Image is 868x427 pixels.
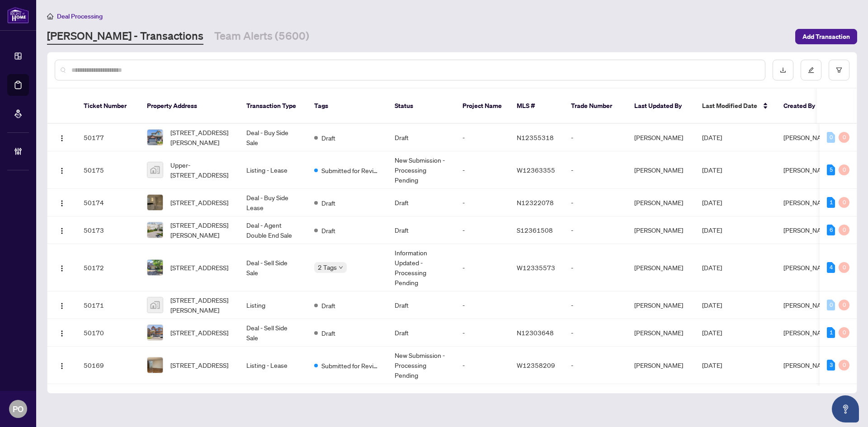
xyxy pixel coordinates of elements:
button: Open asap [832,395,859,422]
span: [DATE] [702,328,722,337]
div: 0 [827,300,835,310]
td: 50174 [76,189,140,216]
div: 1 [827,197,835,208]
span: [STREET_ADDRESS][PERSON_NAME] [170,295,232,315]
img: Logo [58,362,66,370]
span: [PERSON_NAME] [783,166,832,174]
td: Draft [387,124,455,151]
span: Draft [321,300,335,310]
span: Deal Processing [57,12,103,20]
th: Transaction Type [239,89,307,124]
span: [PERSON_NAME] [783,198,832,206]
span: Draft [321,198,335,208]
img: thumbnail-img [147,130,163,145]
td: Deal - Agent Double End Sale [239,216,307,244]
span: [STREET_ADDRESS] [170,263,228,272]
td: 50171 [76,291,140,319]
span: W12358209 [517,361,555,369]
span: filter [836,67,842,73]
img: thumbnail-img [147,325,163,340]
div: 0 [839,132,849,143]
th: Trade Number [564,89,627,124]
span: [PERSON_NAME] [783,226,832,234]
td: - [455,124,509,151]
span: [DATE] [702,166,722,174]
a: Team Alerts (5600) [214,28,309,45]
span: Submitted for Review [321,361,380,371]
img: Logo [58,302,66,310]
div: 1 [827,327,835,338]
button: Logo [55,325,69,340]
span: N12355318 [517,133,554,141]
td: 50172 [76,244,140,291]
button: Logo [55,260,69,275]
div: 6 [827,225,835,235]
img: Logo [58,135,66,142]
th: Ticket Number [76,89,140,124]
img: Logo [58,200,66,207]
img: Logo [58,167,66,174]
img: Logo [58,330,66,337]
div: 4 [827,262,835,273]
button: download [773,60,793,80]
th: MLS # [509,89,564,124]
img: Logo [58,227,66,235]
img: thumbnail-img [147,162,163,178]
th: Last Updated By [627,89,695,124]
div: 3 [827,360,835,371]
td: Deal - Sell Side Sale [239,319,307,347]
button: Logo [55,130,69,145]
td: 50173 [76,216,140,244]
td: - [455,291,509,319]
td: - [564,244,627,291]
span: [DATE] [702,226,722,234]
td: Draft [387,319,455,347]
th: Created By [776,89,832,124]
td: - [455,151,509,189]
td: [PERSON_NAME] [627,189,695,216]
td: 50170 [76,319,140,347]
span: N12322078 [517,198,554,206]
span: [STREET_ADDRESS][PERSON_NAME] [170,127,232,147]
td: - [564,189,627,216]
img: thumbnail-img [147,297,163,313]
span: N12303648 [517,328,554,337]
span: Add Transaction [802,29,850,44]
div: 0 [839,360,849,371]
td: Draft [387,291,455,319]
th: Status [387,89,455,124]
td: - [564,347,627,384]
button: Logo [55,223,69,237]
span: home [47,13,53,19]
a: [PERSON_NAME] - Transactions [47,28,203,45]
div: 0 [839,225,849,235]
td: 50175 [76,151,140,189]
span: W12335573 [517,263,555,272]
td: [PERSON_NAME] [627,151,695,189]
span: [STREET_ADDRESS] [170,328,228,338]
td: - [564,151,627,189]
div: 0 [839,197,849,208]
span: Last Modified Date [702,101,757,111]
span: 2 Tags [318,262,337,272]
button: Logo [55,298,69,312]
img: thumbnail-img [147,195,163,210]
span: W12363355 [517,166,555,174]
td: 50177 [76,124,140,151]
td: Deal - Sell Side Sale [239,244,307,291]
td: - [455,347,509,384]
div: 0 [839,327,849,338]
th: Project Name [455,89,509,124]
td: Listing - Lease [239,347,307,384]
td: [PERSON_NAME] [627,319,695,347]
span: [DATE] [702,133,722,141]
span: [PERSON_NAME] [783,263,832,272]
td: 50169 [76,347,140,384]
td: New Submission - Processing Pending [387,347,455,384]
td: Draft [387,216,455,244]
td: Deal - Buy Side Sale [239,124,307,151]
div: 0 [839,300,849,310]
span: [STREET_ADDRESS][PERSON_NAME] [170,220,232,240]
span: [DATE] [702,301,722,309]
img: thumbnail-img [147,260,163,275]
